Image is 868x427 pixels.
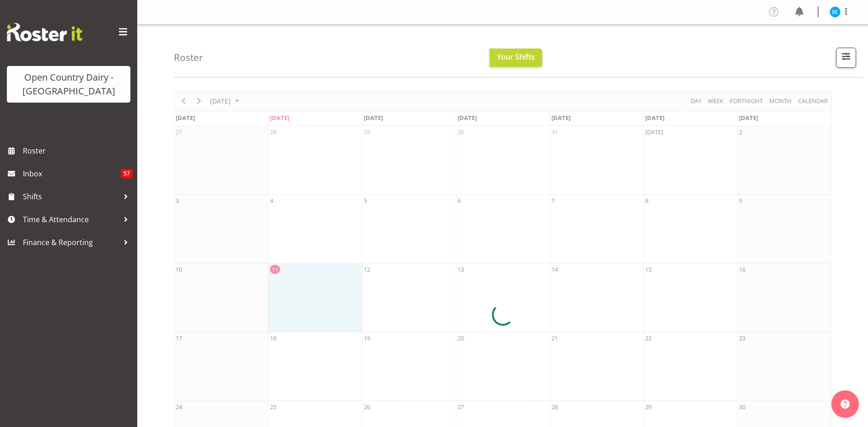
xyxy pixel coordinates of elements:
img: help-xxl-2.png [841,400,850,409]
span: Shifts [23,190,119,203]
span: Finance & Reporting [23,235,119,249]
span: Inbox [23,167,121,181]
img: Rosterit website logo [7,23,82,41]
span: 57 [121,169,133,178]
span: Your Shifts [497,52,535,62]
button: Your Shifts [490,49,542,67]
h4: Roster [174,52,203,63]
span: Roster [23,144,133,158]
button: Filter Shifts [836,48,856,68]
span: Time & Attendance [23,213,119,226]
div: Open Country Dairy - [GEOGRAPHIC_DATA] [16,71,121,98]
img: stuart-craig9761.jpg [830,6,841,17]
